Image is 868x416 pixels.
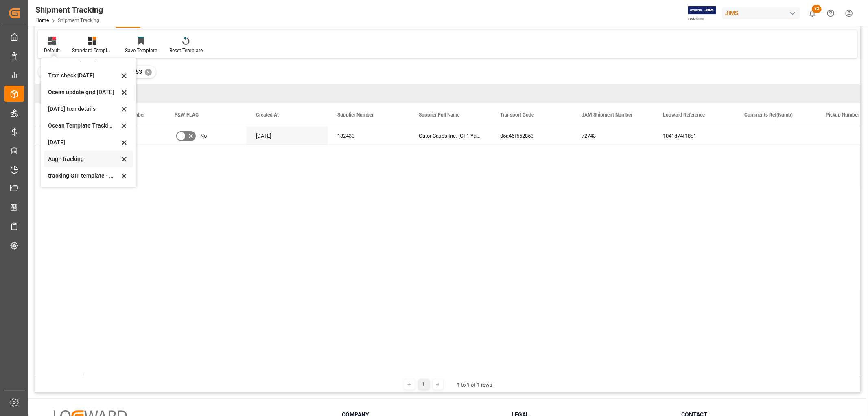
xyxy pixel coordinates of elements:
[44,47,60,54] div: Default
[125,47,157,54] div: Save Template
[409,126,490,145] div: Gator Cases Inc. (GF1 Yantian)
[688,6,716,20] img: Exertis%20JAM%20-%20Email%20Logo.jpg_1722504956.jpg
[653,126,735,145] div: 1041d74f18e1
[582,112,632,118] span: JAM Shipment Number
[35,18,49,23] a: Home
[256,112,279,118] span: Created At
[826,112,859,118] span: Pickup Number
[200,127,207,145] span: No
[48,172,119,180] div: tracking GIT template - Rev
[48,138,119,147] div: [DATE]
[457,381,493,389] div: 1 to 1 of 1 rows
[35,126,83,145] div: Press SPACE to select this row.
[175,112,199,118] span: F&W FLAG
[246,126,328,145] div: [DATE]
[35,4,103,16] div: Shipment Tracking
[812,5,822,13] span: 32
[169,47,203,54] div: Reset Template
[48,121,119,130] div: Ocean Template Tracking Details- Container split
[48,155,119,163] div: Aug - tracking
[48,105,119,113] div: [DATE] trxn details
[572,126,653,145] div: 72743
[48,88,119,97] div: Ocean update grid [DATE]
[803,4,822,22] button: show 32 new notifications
[663,112,705,118] span: Logward Reference
[822,4,840,22] button: Help Center
[744,112,793,118] span: Comments Ref(Numb)
[145,69,152,76] div: ✕
[500,112,534,118] span: Transport Code
[419,112,459,118] span: Supplier Full Name
[337,112,374,118] span: Supplier Number
[328,126,409,145] div: 132430
[722,7,800,19] div: JIMS
[419,379,429,390] div: 1
[48,71,119,80] div: Trxn check [DATE]
[722,5,803,21] button: JIMS
[490,126,572,145] div: 05a46f562853
[72,47,113,54] div: Standard Templates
